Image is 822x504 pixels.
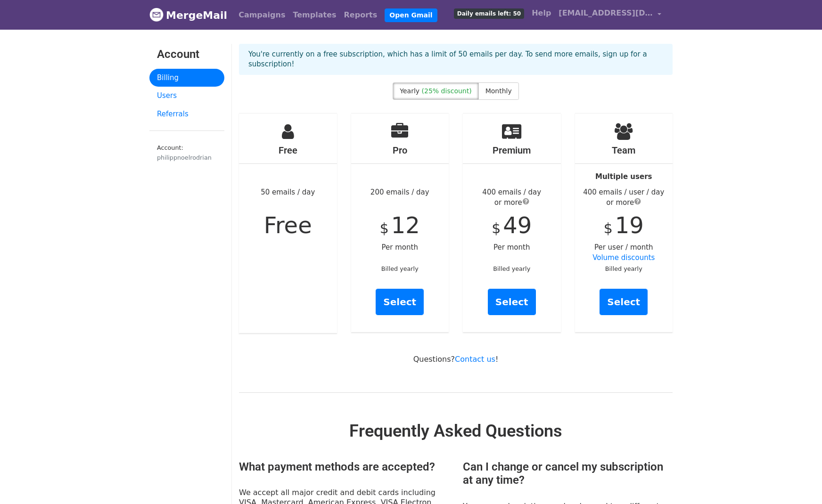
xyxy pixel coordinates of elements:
[492,220,501,236] span: $
[463,187,561,208] div: 400 emails / day or more
[149,87,224,105] a: Users
[559,8,653,19] span: [EMAIL_ADDRESS][DOMAIN_NAME]
[575,187,673,208] div: 400 emails / user / day or more
[488,289,536,315] a: Select
[493,265,530,272] small: Billed yearly
[422,87,472,95] span: (25% discount)
[528,4,555,23] a: Help
[380,220,389,236] span: $
[600,289,648,315] a: Select
[239,354,673,364] p: Questions? !
[605,265,642,272] small: Billed yearly
[595,172,652,181] strong: Multiple users
[575,145,673,156] h4: Team
[385,8,437,22] a: Open Gmail
[289,6,340,24] a: Templates
[604,220,613,236] span: $
[340,6,381,24] a: Reports
[239,460,449,474] h3: What payment methods are accepted?
[463,460,673,488] h3: Can I change or cancel my subscription at any time?
[463,145,561,156] h4: Premium
[264,212,312,238] span: Free
[351,145,449,156] h4: Pro
[157,153,217,162] div: philippnoelrodrian
[239,114,337,333] div: 50 emails / day
[450,4,528,23] a: Daily emails left: 50
[503,212,532,238] span: 49
[157,48,217,61] h3: Account
[463,114,561,332] div: Per month
[615,212,644,238] span: 19
[239,145,337,156] h4: Free
[149,69,224,87] a: Billing
[239,421,673,441] h2: Frequently Asked Questions
[485,87,512,95] span: Monthly
[454,8,524,19] span: Daily emails left: 50
[149,8,164,22] img: MergeMail logo
[149,105,224,123] a: Referrals
[351,114,449,332] div: 200 emails / day Per month
[400,87,419,95] span: Yearly
[381,265,419,272] small: Billed yearly
[391,212,420,238] span: 12
[235,6,289,24] a: Campaigns
[455,355,495,364] a: Contact us
[248,49,663,69] p: You're currently on a free subscription, which has a limit of 50 emails per day. To send more ema...
[592,253,655,262] a: Volume discounts
[149,5,227,25] a: MergeMail
[555,4,665,26] a: [EMAIL_ADDRESS][DOMAIN_NAME]
[157,144,217,162] small: Account:
[376,289,424,315] a: Select
[575,114,673,332] div: Per user / month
